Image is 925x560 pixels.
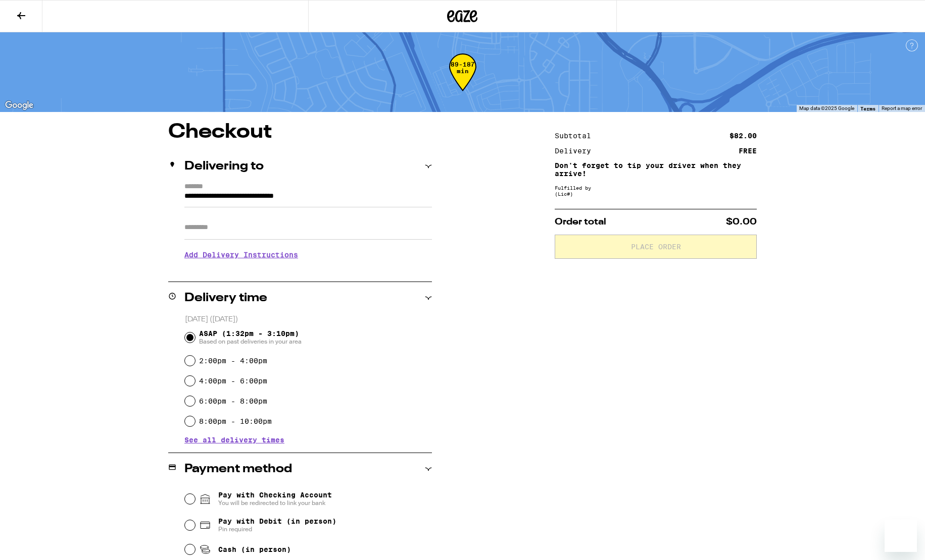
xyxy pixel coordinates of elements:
span: ASAP (1:32pm - 3:10pm) [199,329,302,346]
h3: Add Delivery Instructions [184,243,432,266]
div: Subtotal [555,132,598,139]
span: $0.00 [726,217,757,227]
h2: Delivery time [184,292,267,304]
div: FREE [739,147,757,154]
h1: Checkout [168,122,432,142]
h2: Delivering to [184,160,264,173]
span: Place Order [631,243,681,250]
p: [DATE] ([DATE]) [185,315,432,324]
label: 4:00pm - 6:00pm [199,377,267,385]
span: Pay with Debit (in person) [218,517,336,525]
label: 8:00pm - 10:00pm [199,417,272,425]
span: Pin required [218,525,336,533]
div: Fulfilled by (Lic# ) [555,185,757,197]
span: Order total [555,217,606,227]
p: We'll contact you at [PHONE_NUMBER] when we arrive [184,266,432,274]
span: Pay with Checking Account [218,491,332,507]
a: Terms [860,105,875,111]
div: Delivery [555,147,598,154]
button: See all delivery times [184,436,284,443]
button: Place Order [555,235,757,259]
iframe: Button to launch messaging window [885,520,917,552]
label: 2:00pm - 4:00pm [199,357,267,365]
p: Don't forget to tip your driver when they arrive! [555,161,757,178]
div: 89-187 min [449,61,476,99]
span: Based on past deliveries in your area [199,338,302,346]
a: Open this area in Google Maps (opens a new window) [3,99,36,112]
img: Google [3,99,36,112]
h2: Payment method [184,463,292,475]
div: $82.00 [729,132,757,139]
span: Map data ©2025 Google [799,105,854,111]
span: You will be redirected to link your bank [218,499,332,507]
label: 6:00pm - 8:00pm [199,397,267,405]
a: Report a map error [882,105,922,111]
span: Cash (in person) [218,545,291,553]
